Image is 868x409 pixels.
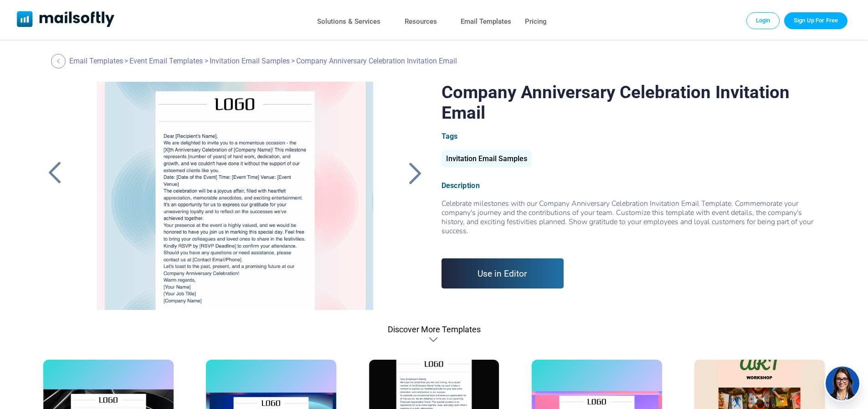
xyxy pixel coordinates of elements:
a: Back [404,161,427,185]
a: Back [51,54,68,68]
div: Description [442,181,825,190]
div: Discover More Templates [388,325,481,334]
a: Pricing [525,15,547,28]
a: Company Anniversary Celebration Invitation Email [82,82,388,310]
h1: Company Anniversary Celebration Invitation Email [442,82,825,123]
a: Resources [405,15,437,28]
a: Mailsoftly [17,11,115,29]
a: Invitation Email Samples [442,158,532,162]
a: Back [43,161,66,185]
a: Trial [784,12,847,29]
a: Invitation Email Samples [210,57,290,65]
div: Invitation Email Samples [442,150,532,168]
a: Login [746,12,780,29]
div: Discover More Templates [429,335,440,344]
div: Tags [442,132,825,141]
a: Email Templates [69,57,123,65]
a: Event Email Templates [129,57,203,65]
span: Celebrate milestones with our Company Anniversary Celebration Invitation Email Template. Commemor... [442,199,813,236]
a: Use in Editor [442,258,564,288]
a: Email Templates [461,15,511,28]
a: Solutions & Services [317,15,380,28]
